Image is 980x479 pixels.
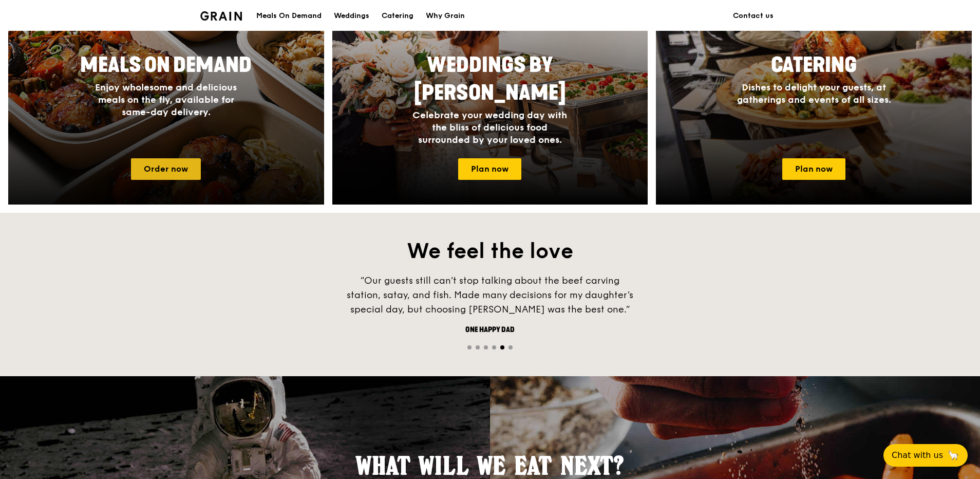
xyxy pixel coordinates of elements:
[484,345,488,349] span: Go to slide 3
[892,449,943,462] span: Chat with us
[328,1,375,31] a: Weddings
[80,53,252,78] span: Meals On Demand
[458,158,521,180] a: Plan now
[508,345,513,349] span: Go to slide 6
[947,449,959,462] span: 🦙
[336,273,644,317] div: “Our guests still can’t stop talking about the beef carving station, satay, and fish. Made many d...
[727,1,780,31] a: Contact us
[476,345,480,349] span: Go to slide 2
[467,345,472,349] span: Go to slide 1
[771,53,857,78] span: Catering
[131,158,201,180] a: Order now
[412,109,567,145] span: Celebrate your wedding day with the bliss of delicious food surrounded by your loved ones.
[414,53,566,105] span: Weddings by [PERSON_NAME]
[883,444,968,467] button: Chat with us🦙
[382,1,413,31] div: Catering
[95,82,237,118] span: Enjoy wholesome and delicious meals on the fly, available for same-day delivery.
[336,325,644,335] div: One happy dad
[782,158,845,180] a: Plan now
[375,1,420,31] a: Catering
[737,82,891,105] span: Dishes to delight your guests, at gatherings and events of all sizes.
[500,345,504,349] span: Go to slide 5
[420,1,471,31] a: Why Grain
[200,11,242,21] img: Grain
[426,1,465,31] div: Why Grain
[334,1,369,31] div: Weddings
[256,1,322,31] div: Meals On Demand
[492,345,496,349] span: Go to slide 4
